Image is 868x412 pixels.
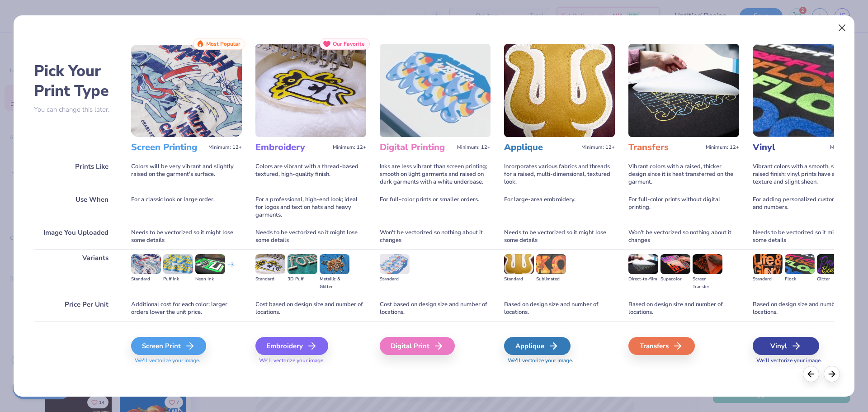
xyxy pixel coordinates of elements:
[34,296,118,321] div: Price Per Unit
[785,254,815,274] img: Flock
[457,144,491,151] span: Minimum: 12+
[693,275,722,291] div: Screen Transfer
[195,254,225,274] img: Neon Ink
[255,357,366,365] span: We'll vectorize your image.
[255,191,366,224] div: For a professional, high-end look; ideal for logos and text on hats and heavy garments.
[817,275,847,283] div: Glitter
[628,296,739,321] div: Based on design size and number of locations.
[380,254,410,274] img: Standard
[536,254,566,274] img: Sublimated
[785,275,815,283] div: Flock
[581,144,615,151] span: Minimum: 12+
[753,44,863,137] img: Vinyl
[504,142,578,153] h3: Applique
[163,275,193,283] div: Puff Ink
[753,357,863,365] span: We'll vectorize your image.
[255,275,285,283] div: Standard
[660,254,690,274] img: Supacolor
[817,254,847,274] img: Glitter
[628,337,695,355] div: Transfers
[131,224,242,249] div: Needs to be vectorized so it might lose some details
[504,254,534,274] img: Standard
[34,158,118,191] div: Prints Like
[628,224,739,249] div: Won't be vectorized so nothing about it changes
[206,41,241,47] span: Most Popular
[320,275,349,291] div: Metallic & Glitter
[195,275,225,283] div: Neon Ink
[255,44,366,137] img: Embroidery
[504,191,615,224] div: For large-area embroidery.
[628,158,739,191] div: Vibrant colors with a raised, thicker design since it is heat transferred on the garment.
[333,144,366,151] span: Minimum: 12+
[504,296,615,321] div: Based on design size and number of locations.
[255,142,329,153] h3: Embroidery
[380,275,410,283] div: Standard
[830,144,863,151] span: Minimum: 12+
[163,254,193,274] img: Puff Ink
[536,275,566,283] div: Sublimated
[380,296,491,321] div: Cost based on design size and number of locations.
[320,254,349,274] img: Metallic & Glitter
[504,44,615,137] img: Applique
[504,158,615,191] div: Incorporates various fabrics and threads for a raised, multi-dimensional, textured look.
[380,44,491,137] img: Digital Printing
[753,191,863,224] div: For adding personalized custom names and numbers.
[131,44,242,137] img: Screen Printing
[628,44,739,137] img: Transfers
[208,144,242,151] span: Minimum: 12+
[628,254,658,274] img: Direct-to-film
[255,337,328,355] div: Embroidery
[706,144,739,151] span: Minimum: 12+
[288,275,317,283] div: 3D Puff
[504,275,534,283] div: Standard
[255,224,366,249] div: Needs to be vectorized so it might lose some details
[131,142,205,153] h3: Screen Printing
[504,357,615,365] span: We'll vectorize your image.
[660,275,690,283] div: Supacolor
[255,158,366,191] div: Colors are vibrant with a thread-based textured, high-quality finish.
[380,337,455,355] div: Digital Print
[753,158,863,191] div: Vibrant colors with a smooth, slightly raised finish; vinyl prints have a consistent texture and ...
[628,275,658,283] div: Direct-to-film
[255,296,366,321] div: Cost based on design size and number of locations.
[131,275,161,283] div: Standard
[34,249,118,296] div: Variants
[834,19,851,37] button: Close
[628,191,739,224] div: For full-color prints without digital printing.
[753,254,783,274] img: Standard
[380,191,491,224] div: For full-color prints or smaller orders.
[380,142,453,153] h3: Digital Printing
[255,254,285,274] img: Standard
[753,337,819,355] div: Vinyl
[131,254,161,274] img: Standard
[131,191,242,224] div: For a classic look or large order.
[504,224,615,249] div: Needs to be vectorized so it might lose some details
[753,224,863,249] div: Needs to be vectorized so it might lose some details
[227,261,234,276] div: + 3
[504,337,571,355] div: Applique
[131,337,206,355] div: Screen Print
[131,158,242,191] div: Colors will be very vibrant and slightly raised on the garment's surface.
[333,41,365,47] span: Our Favorite
[753,142,826,153] h3: Vinyl
[693,254,722,274] img: Screen Transfer
[34,224,118,249] div: Image You Uploaded
[753,275,783,283] div: Standard
[34,191,118,224] div: Use When
[131,357,242,365] span: We'll vectorize your image.
[753,296,863,321] div: Based on design size and number of locations.
[380,158,491,191] div: Inks are less vibrant than screen printing; smooth on light garments and raised on dark garments ...
[34,61,118,101] h2: Pick Your Print Type
[628,142,702,153] h3: Transfers
[131,296,242,321] div: Additional cost for each color; larger orders lower the unit price.
[288,254,317,274] img: 3D Puff
[34,106,118,114] p: You can change this later.
[380,224,491,249] div: Won't be vectorized so nothing about it changes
